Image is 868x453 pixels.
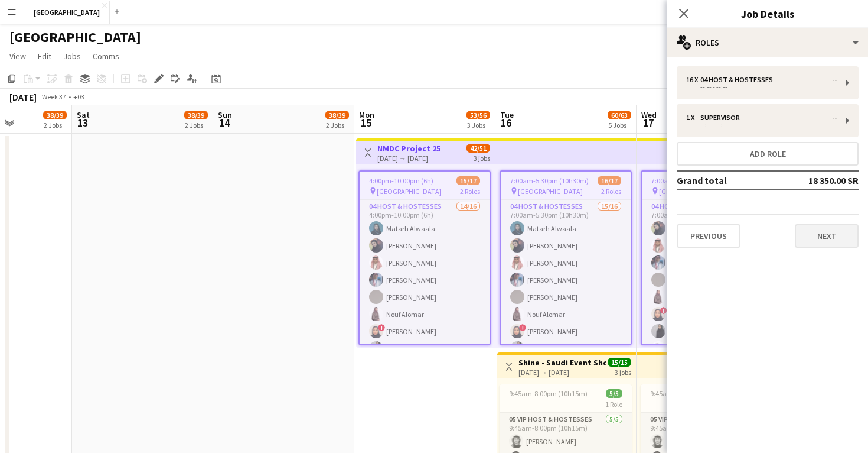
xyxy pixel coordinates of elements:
div: [DATE] → [DATE] [377,154,440,163]
td: Grand total [677,171,784,190]
span: ! [378,324,385,331]
span: [GEOGRAPHIC_DATA] [659,187,724,196]
div: --:-- - --:-- [686,84,837,90]
button: Next [795,224,859,248]
span: 15/17 [456,176,480,185]
div: 1 x [686,114,700,122]
span: View [9,51,26,62]
span: 2 Roles [460,187,480,196]
a: Edit [33,48,56,64]
h1: [GEOGRAPHIC_DATA] [9,28,141,46]
span: 53/56 [466,111,490,119]
span: 16 [498,116,514,130]
a: Jobs [58,48,86,64]
h3: Job Details [667,6,868,21]
span: 38/39 [43,111,67,119]
span: 9:45am-8:00pm (10h15m) [650,389,729,398]
span: 2 Roles [601,187,621,196]
span: 14 [216,116,232,130]
button: [GEOGRAPHIC_DATA] [24,1,110,24]
div: +03 [73,92,84,101]
span: [GEOGRAPHIC_DATA] [518,187,583,196]
span: 7:00am-5:30pm (10h30m) [651,176,730,185]
span: Tue [500,109,514,120]
span: Week 37 [39,92,68,101]
button: Add role [677,142,859,166]
div: 3 jobs [474,153,490,163]
app-job-card: 7:00am-5:30pm (10h30m)16/17 [GEOGRAPHIC_DATA]2 Roles04 Host & Hostesses15/167:00am-5:30pm (10h30m... [500,170,632,345]
div: 3 Jobs [467,121,490,130]
div: [DATE] → [DATE] [518,368,606,377]
div: 2 Jobs [44,121,66,130]
div: [DATE] [9,91,37,103]
div: 5 Jobs [608,121,631,130]
span: 5/5 [606,389,622,398]
span: 38/39 [325,111,349,119]
span: 9:45am-8:00pm (10h15m) [509,389,588,398]
span: Jobs [63,51,81,62]
span: Sun [218,109,232,120]
span: 38/39 [184,111,208,119]
span: 7:00am-5:30pm (10h30m) [510,176,589,185]
div: --:-- - --:-- [686,122,837,128]
span: 17 [639,116,657,130]
span: 13 [75,116,90,130]
div: 3 jobs [615,367,631,377]
span: Wed [641,109,657,120]
span: [GEOGRAPHIC_DATA] [377,187,442,196]
h3: Shine - Saudi Event Show [518,357,606,368]
span: 15/15 [608,358,631,367]
app-job-card: 4:00pm-10:00pm (6h)15/17 [GEOGRAPHIC_DATA]2 Roles04 Host & Hostesses14/164:00pm-10:00pm (6h)Matar... [358,170,491,345]
div: 2 Jobs [326,121,348,130]
div: 04 Host & Hostesses [700,76,778,84]
a: Comms [88,48,124,64]
div: Supervisor [700,114,745,122]
div: -- [832,76,837,84]
span: Sat [77,109,90,120]
span: ! [660,307,667,314]
button: Previous [677,224,740,248]
span: Edit [38,51,51,62]
app-job-card: 7:00am-5:30pm (10h30m)11/17 [GEOGRAPHIC_DATA]2 Roles04 Host & Hostesses10/167:00am-5:30pm (10h30m... [641,170,773,345]
span: 16/17 [598,176,621,185]
span: 60/63 [608,111,631,119]
span: 15 [357,116,374,130]
span: ! [519,324,526,331]
div: Roles [667,28,868,57]
div: -- [832,114,837,122]
span: 1 Role [605,400,622,409]
td: 18 350.00 SR [784,171,859,190]
span: Comms [93,51,119,62]
span: 4:00pm-10:00pm (6h) [369,176,433,185]
div: 2 Jobs [185,121,207,130]
a: View [5,48,31,64]
h3: NMDC Project 25 [377,143,440,154]
div: 16 x [686,76,700,84]
span: Mon [359,109,374,120]
span: 42/51 [466,144,490,153]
